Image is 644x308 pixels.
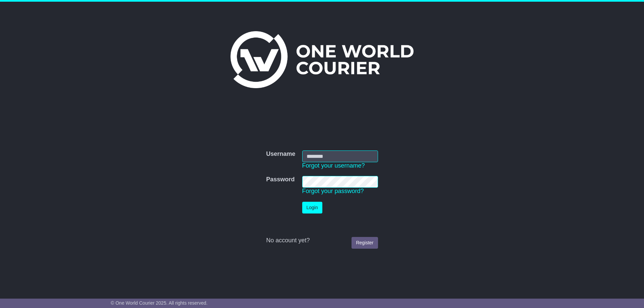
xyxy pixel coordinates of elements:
a: Register [352,237,378,249]
a: Forgot your username? [302,162,365,169]
a: Forgot your password? [302,188,364,194]
button: Login [302,202,322,213]
img: One World [230,31,414,88]
span: © One World Courier 2025. All rights reserved. [111,300,208,306]
label: Password [266,176,294,183]
label: Username [266,150,295,158]
div: No account yet? [266,237,378,244]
